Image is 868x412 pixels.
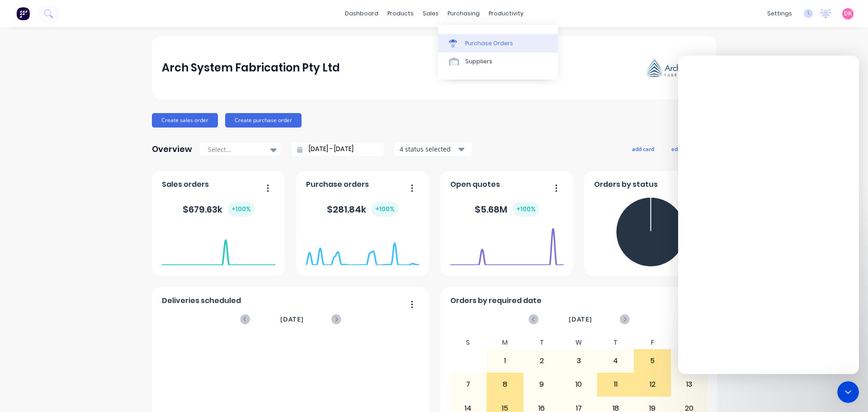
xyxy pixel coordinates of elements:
div: 2 [524,350,560,372]
button: Create sales order [152,113,218,128]
div: sales [418,7,443,20]
div: + 100 % [228,202,255,217]
img: Factory [16,7,30,20]
div: + 100 % [372,202,398,217]
div: 7 [450,373,486,396]
button: edit dashboard [665,143,716,155]
div: $ 281.84k [327,202,398,217]
div: $ 5.68M [475,202,539,217]
div: 3 [561,350,597,372]
span: Purchase orders [306,179,369,190]
span: Open quotes [450,179,500,190]
img: Arch System Fabrication Pty Ltd [643,56,706,80]
div: Arch System Fabrication Pty Ltd [162,59,340,77]
span: Deliveries scheduled [162,295,241,306]
div: 5 [634,350,670,372]
div: 1 [487,350,523,372]
div: S [450,336,487,349]
iframe: Intercom live chat [678,56,859,374]
span: [DATE] [280,314,304,324]
div: 12 [634,373,670,396]
div: Purchase Orders [465,39,513,47]
div: + 100 % [513,202,539,217]
div: S [671,336,708,349]
span: Sales orders [162,179,209,190]
div: 10 [561,373,597,396]
div: W [560,336,597,349]
div: 6 [671,350,708,372]
div: Overview [152,140,192,158]
div: 9 [524,373,560,396]
a: Purchase Orders [438,34,558,52]
div: T [597,336,634,349]
div: F [634,336,671,349]
div: 8 [487,373,523,396]
a: dashboard [340,7,383,20]
div: 13 [671,373,708,396]
span: Orders by status [594,179,658,190]
button: add card [626,143,660,155]
a: Suppliers [438,52,558,71]
div: 4 [598,350,634,372]
div: purchasing [443,7,484,20]
div: productivity [484,7,528,20]
button: 4 status selected [395,142,472,156]
div: 4 status selected [400,144,457,154]
span: [DATE] [569,314,592,324]
button: Create purchase order [225,113,302,128]
span: DK [844,9,852,18]
div: M [486,336,524,349]
iframe: Intercom live chat [837,381,859,403]
div: 11 [598,373,634,396]
div: T [524,336,561,349]
div: products [383,7,418,20]
div: $ 679.63k [183,202,255,217]
div: settings [763,7,797,20]
div: Suppliers [465,57,492,66]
